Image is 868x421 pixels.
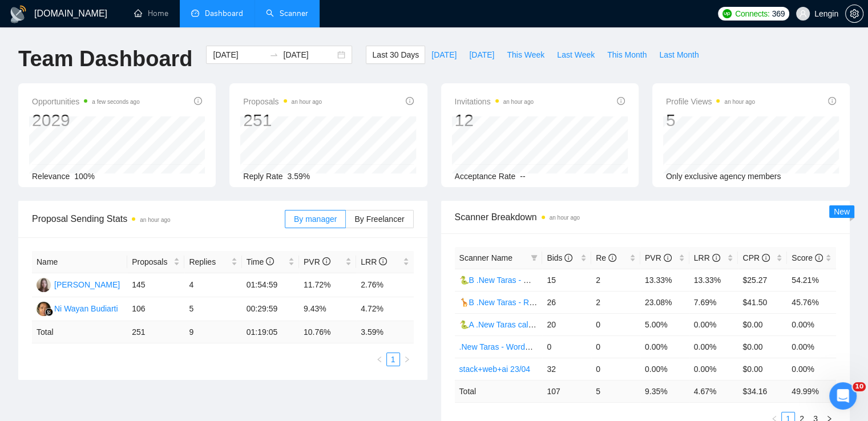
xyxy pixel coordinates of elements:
[645,253,672,262] span: PVR
[431,48,457,61] span: [DATE]
[689,335,738,358] td: 0.00%
[659,48,699,61] span: Last Month
[834,207,850,216] span: New
[689,313,738,335] td: 0.00%
[189,256,228,268] span: Replies
[127,321,184,343] td: 251
[666,110,755,131] div: 5
[184,321,241,343] td: 9
[213,48,265,61] input: Start date
[132,256,171,268] span: Proposals
[738,291,787,313] td: $41.50
[596,253,616,262] span: Re
[184,251,241,273] th: Replies
[742,253,769,262] span: CPR
[738,380,787,402] td: $ 34.16
[266,9,308,18] a: searchScanner
[247,257,274,266] span: Time
[386,353,400,366] li: 1
[32,172,70,181] span: Relevance
[640,335,689,358] td: 0.00%
[354,214,404,224] span: By Freelancer
[694,253,720,262] span: LRR
[591,313,640,335] td: 0
[455,110,534,131] div: 12
[92,99,139,105] time: a few seconds ago
[32,95,140,108] span: Opportunities
[531,254,538,261] span: filter
[459,320,640,329] a: 🐍A .New Taras call or chat 30%view 0 reply 23/04
[194,97,202,105] span: info-circle
[294,214,337,224] span: By manager
[640,269,689,291] td: 13.33%
[640,380,689,402] td: 9.35 %
[299,321,356,343] td: 10.76 %
[403,356,410,363] span: right
[127,297,184,321] td: 106
[459,276,604,285] a: 🐍B .New Taras - Wordpress short 23/04
[664,254,672,262] span: info-circle
[853,382,866,391] span: 10
[520,172,525,181] span: --
[547,253,572,262] span: Bids
[601,46,653,64] button: This Month
[724,99,754,105] time: an hour ago
[591,380,640,402] td: 5
[455,210,837,224] span: Scanner Breakdown
[455,95,534,108] span: Invitations
[184,273,241,297] td: 4
[738,335,787,358] td: $0.00
[400,353,414,366] li: Next Page
[127,273,184,297] td: 145
[37,280,120,289] a: NB[PERSON_NAME]
[127,251,184,273] th: Proposals
[372,48,419,61] span: Last 30 Days
[9,5,27,23] img: logo
[640,313,689,335] td: 5.00%
[32,212,285,226] span: Proposal Sending Stats
[666,172,781,181] span: Only exclusive agency members
[712,254,720,262] span: info-circle
[366,46,425,64] button: Last 30 Days
[54,302,118,315] div: Ni Wayan Budiarti
[640,291,689,313] td: 23.08%
[356,273,413,297] td: 2.76%
[37,303,118,313] a: NWNi Wayan Budiarti
[242,321,299,343] td: 01:19:05
[140,217,170,223] time: an hour ago
[376,356,383,363] span: left
[542,358,591,380] td: 32
[507,48,544,61] span: This Week
[557,48,595,61] span: Last Week
[528,249,540,266] span: filter
[829,382,857,410] iframe: Intercom live chat
[32,321,127,343] td: Total
[607,48,647,61] span: This Month
[542,313,591,335] td: 20
[455,380,543,402] td: Total
[74,172,95,181] span: 100%
[361,257,387,266] span: LRR
[828,97,836,105] span: info-circle
[787,335,836,358] td: 0.00%
[283,48,335,61] input: End date
[242,273,299,297] td: 01:54:59
[787,358,836,380] td: 0.00%
[666,95,755,108] span: Profile Views
[591,358,640,380] td: 0
[591,335,640,358] td: 0
[32,110,140,131] div: 2029
[459,298,630,307] a: 🦒B .New Taras - ReactJS/NextJS rel exp 23/04
[772,7,784,20] span: 369
[266,257,274,265] span: info-circle
[18,46,192,72] h1: Team Dashboard
[503,99,534,105] time: an hour ago
[37,278,51,292] img: NB
[564,254,572,262] span: info-circle
[787,291,836,313] td: 45.76%
[653,46,705,64] button: Last Month
[469,48,494,61] span: [DATE]
[738,313,787,335] td: $0.00
[459,342,594,351] a: .New Taras - WordPress with symbols
[356,321,413,343] td: 3.59 %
